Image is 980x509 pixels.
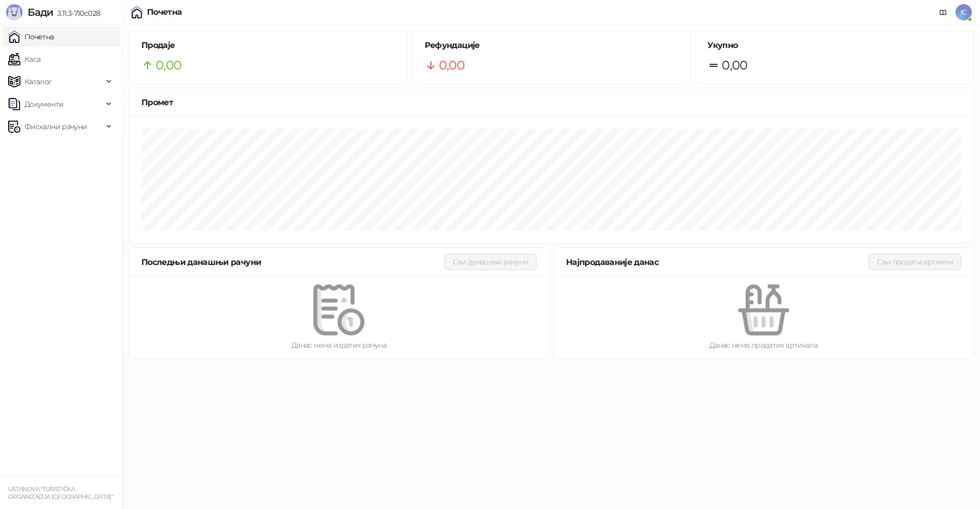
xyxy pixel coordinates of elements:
[8,49,40,69] a: Каса
[8,486,113,500] small: USTANOVA "TURISTIČKA ORGANIZACIJA [GEOGRAPHIC_DATA]"
[955,4,972,20] span: IC
[141,96,961,109] div: Промет
[156,56,181,75] span: 0,00
[566,256,869,269] div: Најпродаваније данас
[935,4,951,20] a: Документација
[869,254,961,270] button: Сви продати артикли
[28,6,53,18] span: Бади
[707,39,961,52] h5: Укупно
[24,71,52,92] span: Каталог
[24,116,87,137] span: Фискални рачуни
[722,56,747,75] span: 0,00
[145,340,532,351] div: Данас нема издатих рачуна
[141,256,445,269] div: Последњи данашњи рачуни
[6,4,22,20] img: Logo
[147,8,182,16] div: Почетна
[570,340,957,351] div: Данас нема продатих артикала
[53,9,100,18] span: 3.11.3-710c028
[141,39,395,52] h5: Продаје
[24,94,63,114] span: Документи
[425,39,678,52] h5: Рефундације
[8,27,54,47] a: Почетна
[439,56,464,75] span: 0,00
[445,254,536,270] button: Сви данашњи рачуни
